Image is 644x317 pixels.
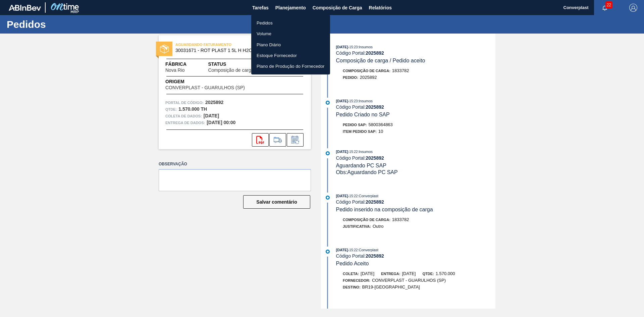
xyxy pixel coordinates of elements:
font: Plano de Produção do Fornecedor [257,64,325,69]
font: Volume [257,31,271,36]
a: Pedidos [251,17,330,28]
a: Plano Diário [251,39,330,50]
a: Volume [251,28,330,39]
a: Plano de Produção do Fornecedor [251,61,330,71]
font: Pedidos [257,20,273,25]
font: Plano Diário [257,42,281,47]
a: Estoque Fornecedor [251,50,330,61]
font: Estoque Fornecedor [257,53,297,58]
